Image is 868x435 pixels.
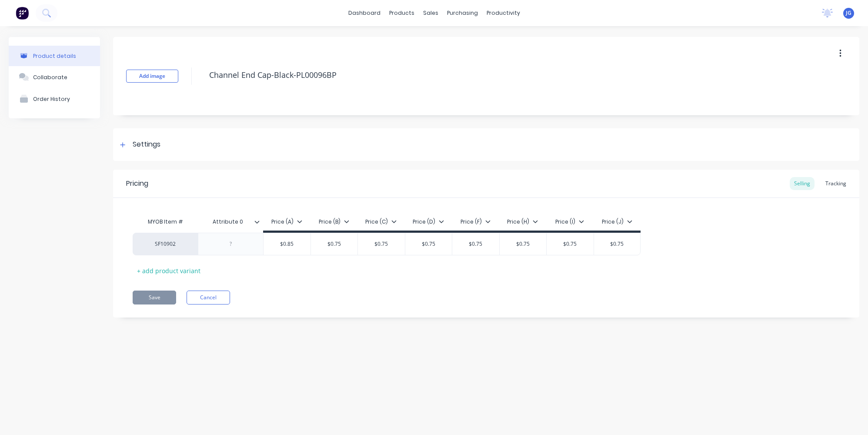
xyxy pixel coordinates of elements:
[443,7,482,20] div: purchasing
[133,139,160,150] div: Settings
[33,96,70,102] div: Order History
[16,7,29,20] img: Factory
[547,233,594,255] div: $0.75
[385,7,419,20] div: products
[482,7,524,20] div: productivity
[846,9,851,17] span: JG
[358,233,405,255] div: $0.75
[461,218,491,226] div: Price (F)
[264,233,310,255] div: $0.85
[9,46,100,66] button: Product details
[33,74,67,80] div: Collaborate
[133,264,205,278] div: + add product variant
[126,178,148,189] div: Pricing
[602,218,632,226] div: Price (J)
[507,218,538,226] div: Price (H)
[198,213,263,231] div: Attribute 0
[594,233,641,255] div: $0.75
[413,218,444,226] div: Price (D)
[133,291,176,304] button: Save
[133,213,198,231] div: MYOB Item #
[187,291,230,304] button: Cancel
[198,211,258,233] div: Attribute 0
[126,70,178,83] button: Add image
[344,7,385,20] a: dashboard
[500,233,547,255] div: $0.75
[271,218,302,226] div: Price (A)
[405,233,452,255] div: $0.75
[205,65,781,85] textarea: Channel End Cap-Black-PL00096BP
[9,66,100,88] button: Collaborate
[419,7,443,20] div: sales
[821,177,851,190] div: Tracking
[33,53,76,59] div: Product details
[452,233,499,255] div: $0.75
[133,233,641,255] div: SF10902$0.85$0.75$0.75$0.75$0.75$0.75$0.75$0.75
[9,88,100,110] button: Order History
[555,218,584,226] div: Price (I)
[319,218,349,226] div: Price (B)
[790,177,815,190] div: Selling
[311,233,358,255] div: $0.75
[141,240,189,248] div: SF10902
[365,218,397,226] div: Price (C)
